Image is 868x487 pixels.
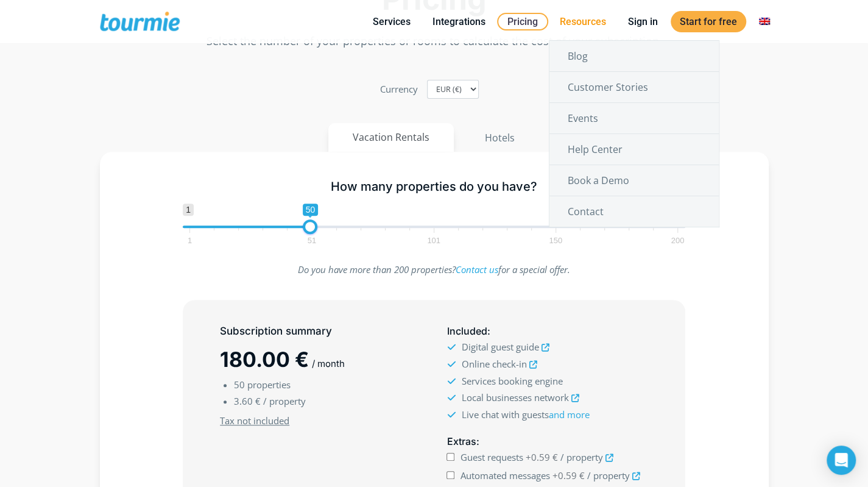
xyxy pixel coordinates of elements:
span: Live chat with guests [461,408,589,421]
p: Do you have more than 200 properties? for a special offer. [183,261,685,278]
span: Guest requests [460,451,523,463]
span: / property [587,469,630,482]
span: properties [247,379,291,391]
span: Included [446,325,487,337]
a: Resources [551,14,615,29]
span: 101 [425,238,442,243]
span: Services booking engine [461,375,562,387]
label: Currency [380,81,418,98]
span: 50 [303,204,319,216]
span: +0.59 € [552,469,585,482]
span: Digital guest guide [461,341,538,353]
a: Customer Stories [549,72,719,102]
span: 3.60 € [234,395,261,407]
a: Contact [549,196,719,227]
span: 50 [234,379,245,391]
button: Hotels [460,123,540,152]
a: Events [549,103,719,133]
a: Services [364,14,420,29]
span: 1 [186,238,194,243]
span: 1 [183,204,194,216]
h5: Subscription summary [220,324,421,339]
span: Local businesses network [461,391,568,403]
span: / month [312,358,345,369]
button: Vacation Rentals [328,123,454,152]
a: and more [548,408,589,421]
span: / property [560,451,603,463]
h5: : [446,324,647,339]
span: 180.00 € [220,347,309,372]
a: Pricing [497,13,548,30]
span: +0.59 € [526,451,558,463]
span: / property [263,395,306,407]
a: Start for free [671,11,746,32]
a: Contact us [456,263,498,275]
span: 51 [306,238,318,243]
h5: : [446,434,647,449]
a: Integrations [423,14,495,29]
a: Sign in [619,14,667,29]
span: Automated messages [460,469,550,482]
span: 150 [547,238,564,243]
span: Extras [446,435,476,447]
span: Online check-in [461,358,526,370]
div: Open Intercom Messenger [827,446,856,475]
a: Book a Demo [549,165,719,196]
a: Help Center [549,134,719,165]
a: Blog [549,41,719,71]
h5: How many properties do you have? [183,179,685,194]
span: 200 [669,238,686,243]
u: Tax not included [220,414,289,427]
